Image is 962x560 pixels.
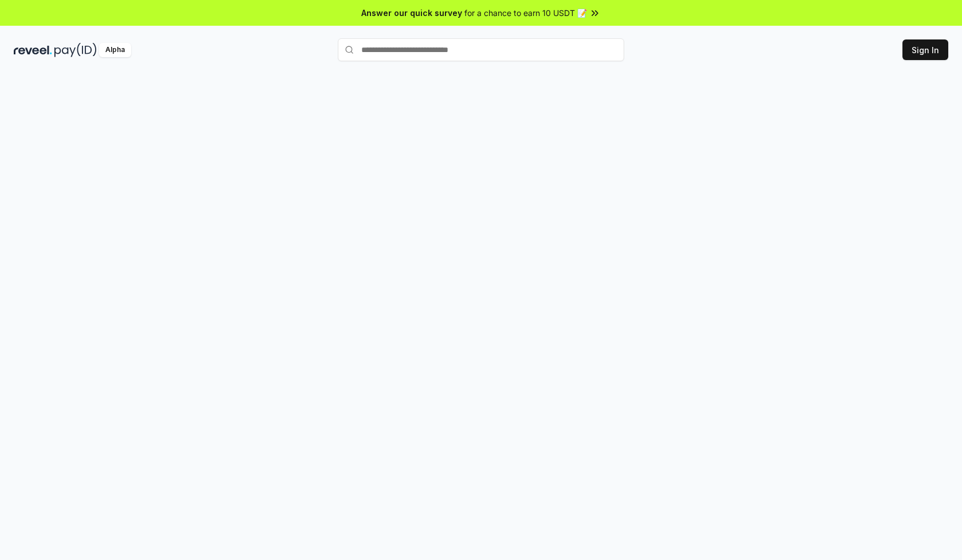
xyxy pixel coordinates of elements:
[464,7,587,19] span: for a chance to earn 10 USDT 📝
[99,43,131,57] div: Alpha
[14,43,52,57] img: reveel_dark
[361,7,462,19] span: Answer our quick survey
[902,39,948,60] button: Sign In
[54,43,97,57] img: pay_id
